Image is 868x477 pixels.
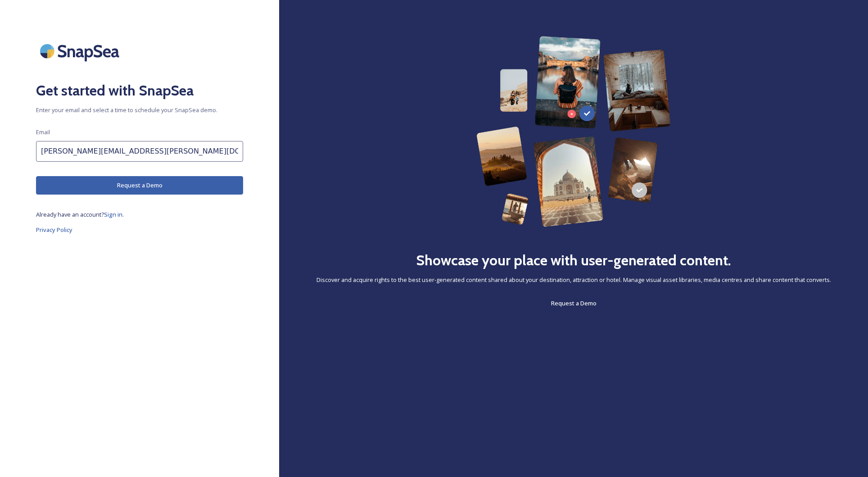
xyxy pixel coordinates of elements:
a: Privacy Policy [36,224,243,235]
span: Discover and acquire rights to the best user-generated content shared about your destination, att... [316,276,831,284]
span: Already have an account? [36,210,104,218]
span: Sign in. [104,210,124,218]
img: SnapSea Logo [36,36,126,66]
span: Email [36,128,50,136]
span: Enter your email and select a time to schedule your SnapSea demo. [36,106,243,114]
input: john.doe@snapsea.io [36,141,243,162]
img: 63b42ca75bacad526042e722_Group%20154-p-800.png [476,36,671,227]
span: Privacy Policy [36,226,72,234]
h2: Get started with SnapSea [36,80,243,101]
a: Already have an account?Sign in. [36,209,243,220]
button: Request a Demo [36,176,243,195]
h2: Showcase your place with user-generated content. [416,250,731,271]
span: Request a Demo [551,299,597,307]
a: Request a Demo [551,298,597,309]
